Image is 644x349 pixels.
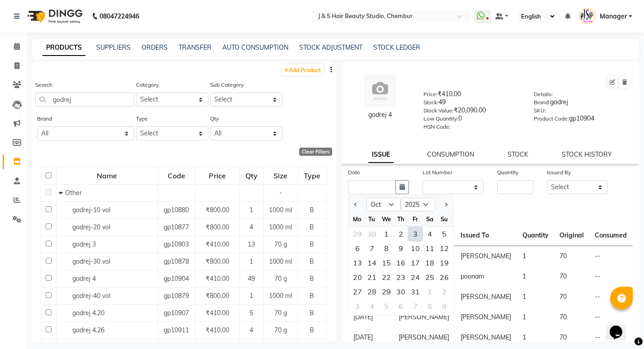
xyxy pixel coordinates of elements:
[379,270,394,284] div: Wednesday, October 22, 2025
[348,307,394,327] td: [DATE]
[554,266,589,287] td: 70
[282,64,323,75] a: Add Product
[394,299,408,313] div: 6
[248,240,255,248] span: 13
[206,326,229,334] span: ₹410.00
[72,275,96,283] span: godrej 4
[437,299,451,313] div: 9
[350,227,365,241] div: 29
[423,284,437,299] div: 1
[365,241,379,256] div: 7
[408,284,423,299] div: 31
[164,292,189,300] span: gp10879
[99,4,139,29] b: 08047224946
[534,98,630,110] div: godrej
[206,240,229,248] span: ₹410.00
[72,309,104,317] span: godrej 4.20
[534,115,569,123] label: Product Code:
[72,240,96,248] span: godrej 3
[164,240,189,248] span: gp10903
[547,168,571,177] label: Issued By
[423,107,454,115] label: Stock Value:
[298,168,325,184] div: Type
[365,227,379,241] div: Tuesday, September 30, 2025
[423,90,437,98] label: Price:
[249,206,253,214] span: 1
[164,257,189,265] span: gp10878
[310,240,314,248] span: B
[437,227,451,241] div: Sunday, October 5, 2025
[394,256,408,270] div: Thursday, October 16, 2025
[423,284,437,299] div: Saturday, November 1, 2025
[423,241,437,256] div: Saturday, October 11, 2025
[455,225,517,246] th: Issued To
[437,270,451,284] div: Sunday, October 26, 2025
[423,299,437,313] div: Saturday, November 8, 2025
[437,256,451,270] div: Sunday, October 19, 2025
[394,212,408,226] div: Th
[423,227,437,241] div: 4
[423,241,437,256] div: 11
[534,90,553,98] label: Details:
[379,284,394,299] div: Wednesday, October 29, 2025
[437,212,451,226] div: Su
[248,275,255,283] span: 49
[179,43,212,51] a: TRANSFER
[408,299,423,313] div: 7
[508,150,528,158] a: STOCK
[210,81,244,89] label: Sub Category
[423,227,437,241] div: Saturday, October 4, 2025
[579,8,595,24] img: Manager
[206,257,229,265] span: ₹800.00
[348,195,371,203] label: Issued To
[249,326,253,334] span: 4
[249,309,253,317] span: 5
[394,241,408,256] div: Thursday, October 9, 2025
[141,43,168,51] a: ORDERS
[437,256,451,270] div: 19
[159,168,194,184] div: Code
[350,284,365,299] div: Monday, October 27, 2025
[249,223,253,231] span: 4
[42,40,85,56] a: PRODUCTS
[437,270,451,284] div: 26
[554,307,589,327] td: 70
[373,43,420,51] a: STOCK LEDGER
[350,256,365,270] div: Monday, October 13, 2025
[408,299,423,313] div: Friday, November 7, 2025
[59,189,65,197] span: Collapse Row
[437,241,451,256] div: 12
[72,223,110,231] span: godrej-20 vol
[365,299,379,313] div: 4
[408,241,423,256] div: Friday, October 10, 2025
[589,246,633,267] td: --
[274,326,287,334] span: 70 g
[589,266,633,287] td: --
[310,206,314,214] span: B
[299,43,362,51] a: STOCK ADJUSTMENT
[365,241,379,256] div: Tuesday, October 7, 2025
[222,43,288,51] a: AUTO CONSUMPTION
[350,241,365,256] div: Monday, October 6, 2025
[206,292,229,300] span: ₹800.00
[589,225,633,246] th: Consumed
[279,189,282,197] span: -
[517,246,554,267] td: 1
[379,270,394,284] div: 22
[408,270,423,284] div: 24
[423,256,437,270] div: 18
[365,270,379,284] div: Tuesday, October 21, 2025
[65,189,82,197] span: Other
[379,212,394,226] div: We
[350,256,365,270] div: 13
[350,270,365,284] div: 20
[348,168,360,177] label: Date
[206,275,229,283] span: ₹410.00
[423,299,437,313] div: 8
[365,284,379,299] div: 28
[442,197,449,212] button: Next month
[35,93,134,107] input: Search by product name or code
[164,309,189,317] span: gp10907
[72,206,110,214] span: godrej-10 vol
[164,223,189,231] span: gp10877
